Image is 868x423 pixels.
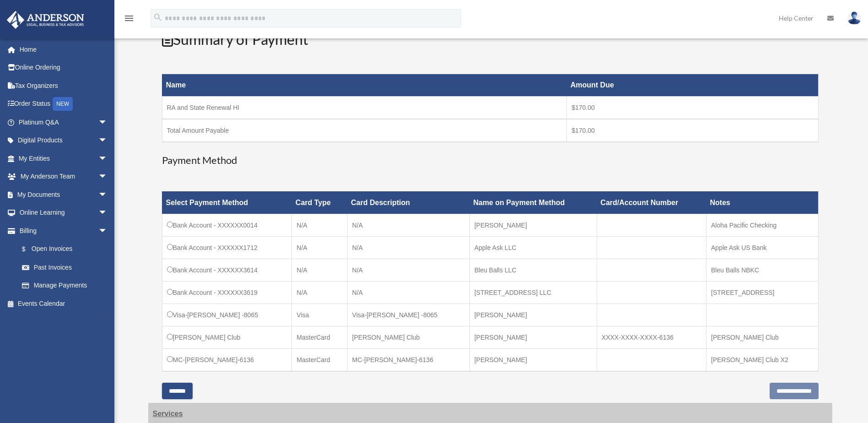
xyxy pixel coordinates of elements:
td: [STREET_ADDRESS] LLC [469,281,597,304]
td: Bank Account - XXXXXX1712 [162,236,292,259]
span: arrow_drop_down [98,222,117,240]
span: arrow_drop_down [98,149,117,168]
td: [PERSON_NAME] [469,214,597,236]
td: N/A [347,281,469,304]
a: Manage Payments [13,277,117,295]
a: Home [6,40,121,59]
a: Billingarrow_drop_down [6,222,117,240]
td: [PERSON_NAME] [469,326,597,348]
span: arrow_drop_down [98,168,117,186]
td: Bleu Balls NBKC [706,259,818,281]
th: Card Type [292,191,347,214]
td: RA and State Renewal HI [162,97,567,119]
td: N/A [292,259,347,281]
img: Anderson Advisors Platinum Portal [4,11,87,29]
span: arrow_drop_down [98,113,117,132]
td: N/A [292,214,347,236]
td: MasterCard [292,326,347,348]
td: N/A [347,259,469,281]
td: N/A [292,281,347,304]
a: Events Calendar [6,294,121,313]
a: My Entitiesarrow_drop_down [6,149,121,168]
th: Card Description [347,191,469,214]
td: Apple Ask LLC [469,236,597,259]
a: Tax Organizers [6,76,121,95]
td: Bank Account - XXXXXX3614 [162,259,292,281]
td: [STREET_ADDRESS] [706,281,818,304]
img: User Pic [847,11,861,25]
a: My Anderson Teamarrow_drop_down [6,168,121,186]
td: Bank Account - XXXXXX3619 [162,281,292,304]
td: N/A [347,236,469,259]
td: [PERSON_NAME] Club X2 [706,348,818,371]
a: menu [124,16,135,24]
td: Visa-[PERSON_NAME] -8065 [347,304,469,326]
td: MC-[PERSON_NAME]-6136 [347,348,469,371]
td: [PERSON_NAME] [469,348,597,371]
td: MC-[PERSON_NAME]-6136 [162,348,292,371]
td: N/A [347,214,469,236]
td: Total Amount Payable [162,119,567,142]
td: Visa [292,304,347,326]
td: Apple Ask US Bank [706,236,818,259]
th: Name on Payment Method [469,191,597,214]
th: Name [162,74,567,97]
th: Card/Account Number [597,191,706,214]
td: Aloha Pacific Checking [706,214,818,236]
div: NEW [53,97,73,111]
td: XXXX-XXXX-XXXX-6136 [597,326,706,348]
i: menu [124,13,135,24]
th: Select Payment Method [162,191,292,214]
a: My Documentsarrow_drop_down [6,185,121,204]
a: Digital Productsarrow_drop_down [6,131,121,150]
td: Bank Account - XXXXXX0014 [162,214,292,236]
span: arrow_drop_down [98,204,117,222]
a: Past Invoices [13,258,117,277]
td: [PERSON_NAME] [469,304,597,326]
a: Online Ordering [6,59,121,77]
td: [PERSON_NAME] Club [706,326,818,348]
h2: Summary of Payment [162,29,819,50]
span: arrow_drop_down [98,131,117,150]
td: $170.00 [567,97,818,119]
a: Platinum Q&Aarrow_drop_down [6,113,121,131]
th: Amount Due [567,74,818,97]
td: MasterCard [292,348,347,371]
td: $170.00 [567,119,818,142]
span: arrow_drop_down [98,185,117,204]
th: Notes [706,191,818,214]
span: $ [27,244,32,255]
h3: Payment Method [162,153,819,168]
td: Bleu Balls LLC [469,259,597,281]
td: N/A [292,236,347,259]
i: search [153,12,163,22]
td: Visa-[PERSON_NAME] -8065 [162,304,292,326]
a: Order StatusNEW [6,95,121,114]
a: $Open Invoices [13,240,112,259]
strong: Services [153,410,183,418]
a: Online Learningarrow_drop_down [6,204,121,222]
td: [PERSON_NAME] Club [347,326,469,348]
td: [PERSON_NAME] Club [162,326,292,348]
